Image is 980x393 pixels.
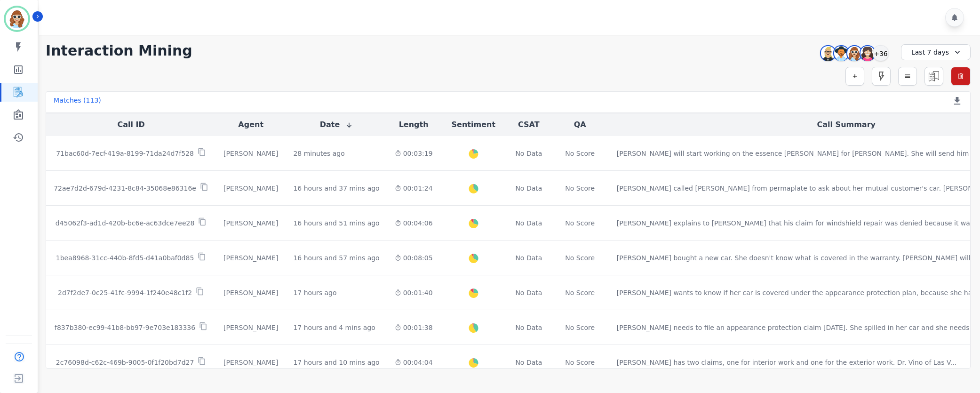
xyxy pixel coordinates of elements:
[117,119,144,130] button: Call ID
[223,288,278,297] div: [PERSON_NAME]
[293,358,379,367] div: 17 hours and 10 mins ago
[293,184,379,193] div: 16 hours and 37 mins ago
[395,218,433,228] div: 00:04:06
[452,119,495,130] button: Sentiment
[56,358,194,367] p: 2c76098d-c62c-469b-9005-0f1f20bd7d27
[54,184,196,193] p: 72ae7d2d-679d-4231-8c84-35068e86316e
[223,184,278,193] div: [PERSON_NAME]
[617,358,956,367] div: [PERSON_NAME] has two claims, one for interior work and one for the exterior work. Dr. Vino of La...
[817,119,876,130] button: Call Summary
[293,218,379,228] div: 16 hours and 51 mins ago
[514,358,543,367] div: No Data
[565,218,595,228] div: No Score
[395,288,433,297] div: 00:01:40
[565,323,595,332] div: No Score
[56,218,195,228] p: d45062f3-ad1d-420b-bc6e-ac63dce7ee28
[514,184,543,193] div: No Data
[395,323,433,332] div: 00:01:38
[873,45,889,61] div: +36
[565,253,595,263] div: No Score
[399,119,429,130] button: Length
[320,119,353,130] button: Date
[514,149,543,158] div: No Data
[6,8,28,30] img: Bordered avatar
[223,218,278,228] div: [PERSON_NAME]
[565,149,595,158] div: No Score
[514,288,543,297] div: No Data
[223,253,278,263] div: [PERSON_NAME]
[901,44,971,60] div: Last 7 days
[293,323,375,332] div: 17 hours and 4 mins ago
[56,253,194,263] p: 1bea8968-31cc-440b-8fd5-d41a0baf0d85
[565,358,595,367] div: No Score
[58,288,192,297] p: 2d7f2de7-0c25-41fc-9994-1f240e48c1f2
[223,323,278,332] div: [PERSON_NAME]
[54,96,101,109] div: Matches ( 113 )
[395,149,433,158] div: 00:03:19
[395,253,433,263] div: 00:08:05
[55,323,195,332] p: f837b380-ec99-41b8-bb97-9e703e183336
[514,323,543,332] div: No Data
[238,119,263,130] button: Agent
[395,184,433,193] div: 00:01:24
[293,288,336,297] div: 17 hours ago
[56,149,194,158] p: 71bac60d-7ecf-419a-8199-71da24d7f528
[395,358,433,367] div: 00:04:04
[223,149,278,158] div: [PERSON_NAME]
[293,149,344,158] div: 28 minutes ago
[293,253,379,263] div: 16 hours and 57 mins ago
[518,119,540,130] button: CSAT
[565,288,595,297] div: No Score
[223,358,278,367] div: [PERSON_NAME]
[565,184,595,193] div: No Score
[46,42,192,59] h1: Interaction Mining
[574,119,586,130] button: QA
[514,218,543,228] div: No Data
[514,253,543,263] div: No Data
